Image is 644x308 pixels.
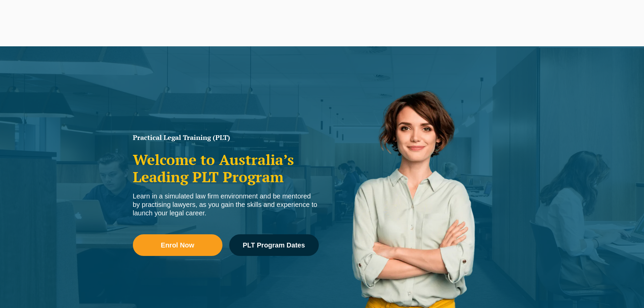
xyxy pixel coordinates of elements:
[133,151,319,185] h2: Welcome to Australia’s Leading PLT Program
[229,234,319,256] a: PLT Program Dates
[243,242,305,248] span: PLT Program Dates
[133,234,222,256] a: Enrol Now
[133,134,319,141] h1: Practical Legal Training (PLT)
[133,192,319,217] div: Learn in a simulated law firm environment and be mentored by practising lawyers, as you gain the ...
[161,242,194,248] span: Enrol Now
